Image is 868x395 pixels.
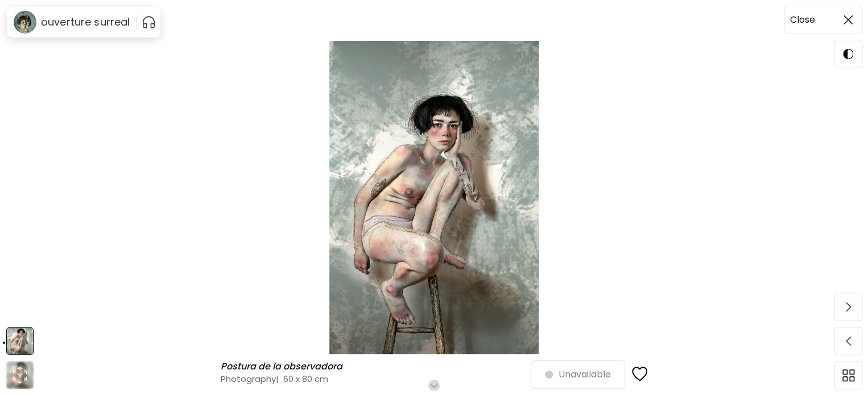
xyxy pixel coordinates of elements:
button: favorites [625,359,655,390]
h6: Close [790,13,815,27]
h6: Postura de la observadora [221,361,345,372]
button: pauseOutline IconGradient Icon [142,13,156,31]
h6: ouverture surreal [41,15,130,29]
div: animation [11,366,29,384]
h4: Photography | 60 x 80 cm [221,373,531,385]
